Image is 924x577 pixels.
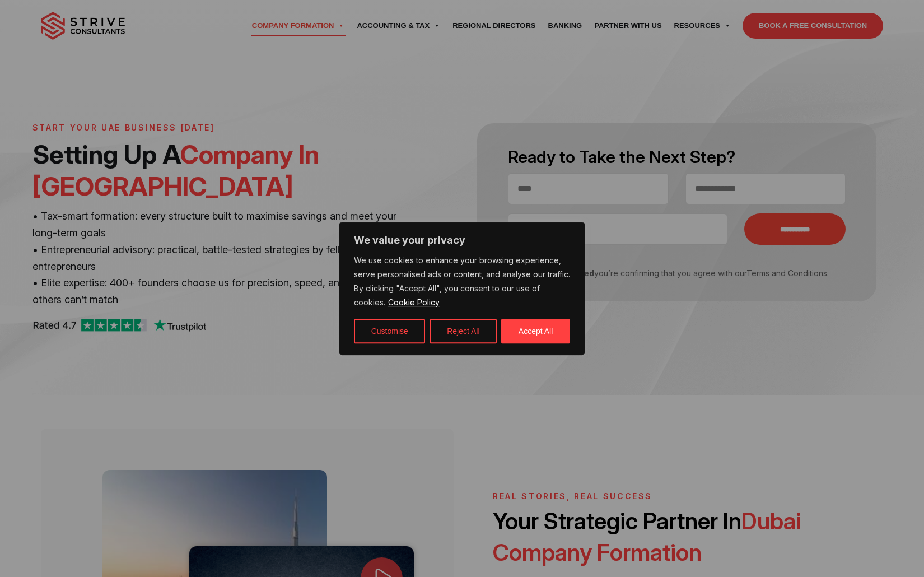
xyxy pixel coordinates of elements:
[354,319,425,343] button: Customise
[354,234,570,247] p: We value your privacy
[339,222,585,355] div: We value your privacy
[501,319,570,343] button: Accept All
[430,319,497,343] button: Reject All
[354,254,570,310] p: We use cookies to enhance your browsing experience, serve personalised ads or content, and analys...
[388,297,440,308] a: Cookie Policy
